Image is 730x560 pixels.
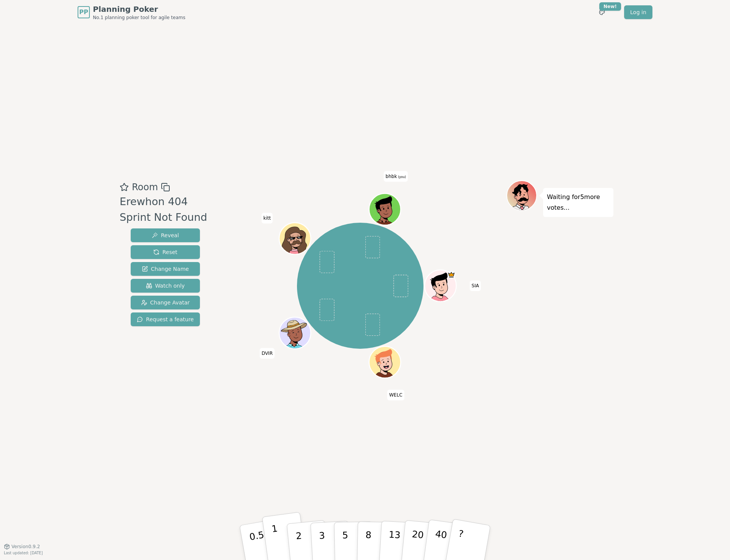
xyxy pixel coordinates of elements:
[131,279,200,293] button: Watch only
[131,245,200,259] button: Reset
[93,4,185,15] span: Planning Poker
[4,551,43,555] span: Last updated: [DATE]
[387,390,404,400] span: Click to change your name
[120,194,214,225] div: Erewhon 404 Sprint Not Found
[141,299,190,306] span: Change Avatar
[131,228,200,242] button: Reveal
[384,171,408,182] span: Click to change your name
[131,312,200,326] button: Request a feature
[142,265,189,273] span: Change Name
[261,213,273,223] span: Click to change your name
[78,4,185,21] a: PPPlanning PokerNo.1 planning poker tool for agile teams
[547,192,610,213] p: Waiting for 5 more votes...
[4,544,40,550] button: Version0.9.2
[153,248,177,256] span: Reset
[595,5,609,19] button: New!
[599,2,621,11] div: New!
[470,280,481,291] span: Click to change your name
[137,316,194,323] span: Request a feature
[152,231,179,239] span: Reveal
[79,8,88,17] span: PP
[11,544,40,550] span: Version 0.9.2
[93,15,185,21] span: No.1 planning poker tool for agile teams
[131,262,200,276] button: Change Name
[397,175,406,179] span: (you)
[624,5,652,19] a: Log in
[370,194,400,224] button: Click to change your avatar
[260,348,274,359] span: Click to change your name
[131,296,200,309] button: Change Avatar
[146,282,185,290] span: Watch only
[132,180,158,194] span: Room
[448,271,456,279] span: SIA is the host
[120,180,129,194] button: Add as favourite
